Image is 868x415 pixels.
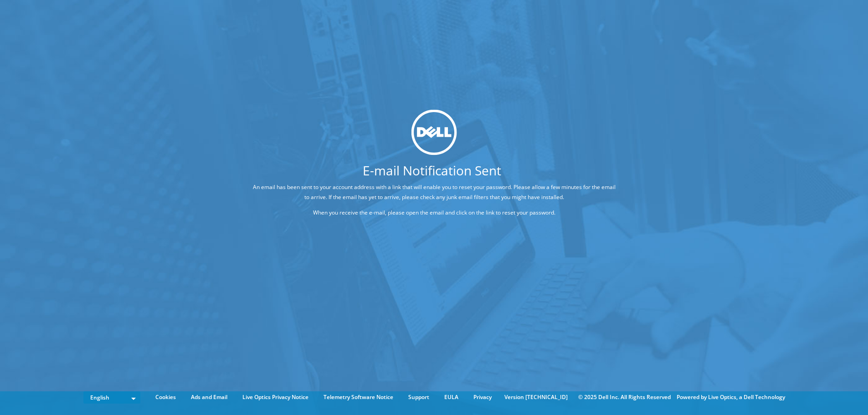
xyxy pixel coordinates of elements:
[401,392,436,402] a: Support
[437,392,465,402] a: EULA
[411,110,457,155] img: dell_svg_logo.svg
[677,392,785,402] li: Powered by Live Optics, a Dell Technology
[184,392,234,402] a: Ads and Email
[251,182,617,202] p: An email has been sent to your account address with a link that will enable you to reset your pas...
[467,392,498,402] a: Privacy
[317,392,400,402] a: Telemetry Software Notice
[574,392,675,402] li: © 2025 Dell Inc. All Rights Reserved
[500,392,572,402] li: Version [TECHNICAL_ID]
[217,164,647,177] h1: E-mail Notification Sent
[251,208,617,218] p: When you receive the e-mail, please open the email and click on the link to reset your password.
[149,392,183,402] a: Cookies
[236,392,315,402] a: Live Optics Privacy Notice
